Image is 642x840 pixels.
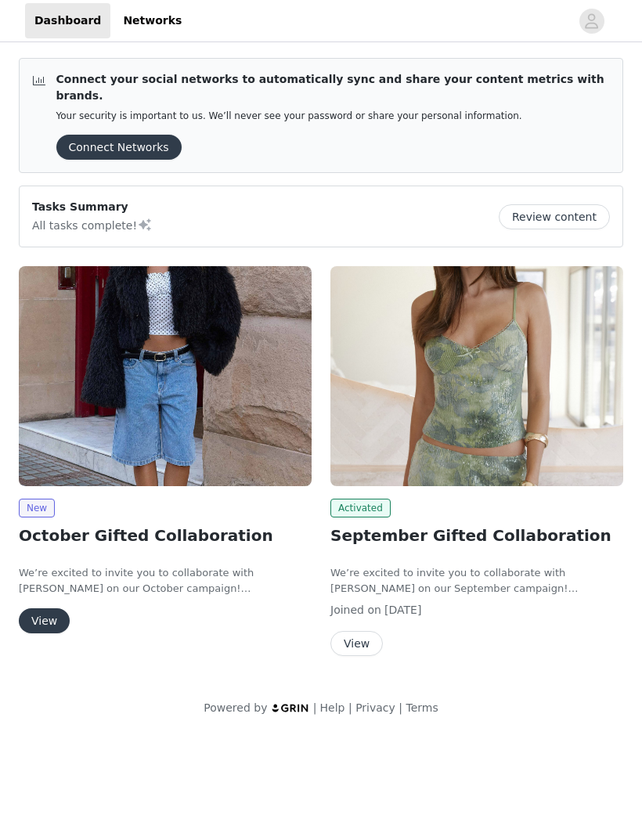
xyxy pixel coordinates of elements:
span: Powered by [204,701,267,714]
h2: September Gifted Collaboration [330,524,623,547]
span: | [348,701,352,714]
span: | [399,701,402,714]
p: Your security is important to us. We’ll never see your password or share your personal information. [56,110,611,122]
img: Peppermayo USA [330,266,623,486]
p: All tasks complete! [32,215,153,234]
a: Dashboard [25,3,110,38]
button: View [330,631,383,656]
p: Tasks Summary [32,199,153,215]
a: Networks [114,3,191,38]
p: We’re excited to invite you to collaborate with [PERSON_NAME] on our September campaign! [330,565,623,596]
div: avatar [584,9,599,34]
button: View [19,608,70,633]
img: logo [271,703,310,713]
button: Review content [499,204,610,229]
span: Activated [330,499,391,517]
a: Terms [406,701,438,714]
span: Joined on [330,604,381,616]
span: New [19,499,55,517]
img: Peppermayo USA [19,266,312,486]
p: We’re excited to invite you to collaborate with [PERSON_NAME] on our October campaign! [19,565,312,596]
span: [DATE] [384,604,421,616]
a: Help [320,701,345,714]
span: | [313,701,317,714]
button: Connect Networks [56,135,182,160]
a: View [19,615,70,627]
a: View [330,638,383,650]
h2: October Gifted Collaboration [19,524,312,547]
a: Privacy [355,701,395,714]
p: Connect your social networks to automatically sync and share your content metrics with brands. [56,71,611,104]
